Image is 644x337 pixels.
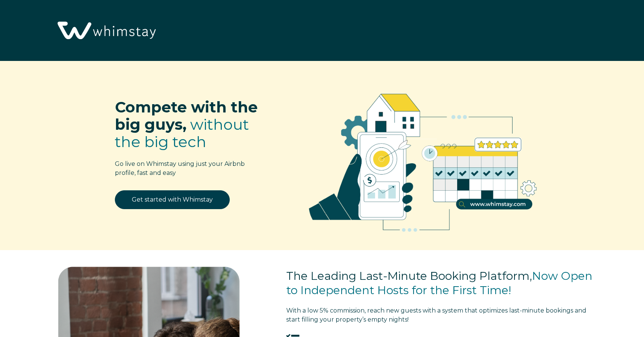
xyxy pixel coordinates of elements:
span: without the big tech [115,115,249,151]
span: tart filling your property’s empty nights! [286,307,586,323]
img: RBO Ilustrations-02 [290,72,555,246]
img: Whimstay Logo-02 1 [53,4,159,58]
span: The Leading Last-Minute Booking Platform, [286,269,532,283]
span: Go live on Whimstay using just your Airbnb profile, fast and easy [115,160,245,176]
span: Now Open to Independent Hosts for the First Time! [286,269,592,297]
a: Get started with Whimstay [115,190,230,209]
span: With a low 5% commission, reach new guests with a system that optimizes last-minute bookings and s [286,307,586,323]
span: Compete with the big guys, [115,98,258,134]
